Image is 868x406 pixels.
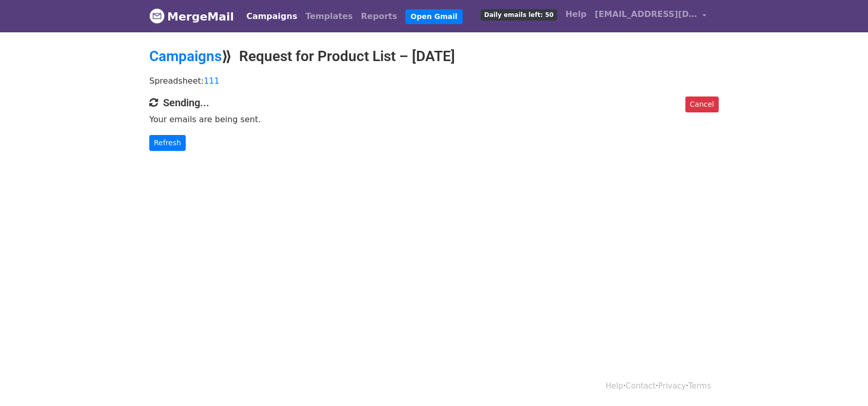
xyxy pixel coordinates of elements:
[149,48,719,65] h2: ⟫ Request for Product List – [DATE]
[301,6,357,27] a: Templates
[685,96,719,112] a: Cancel
[357,6,402,27] a: Reports
[149,96,719,109] h4: Sending...
[242,6,301,27] a: Campaigns
[405,9,462,24] a: Open Gmail
[477,4,561,25] a: Daily emails left: 50
[590,4,711,28] a: [EMAIL_ADDRESS][DOMAIN_NAME]
[204,76,220,86] a: 111
[149,114,719,125] p: Your emails are being sent.
[149,48,222,65] a: Campaigns
[149,6,234,27] a: MergeMail
[481,9,557,21] span: Daily emails left: 50
[561,4,590,25] a: Help
[658,381,686,391] a: Privacy
[149,8,165,24] img: MergeMail logo
[149,135,186,151] a: Refresh
[626,381,656,391] a: Contact
[595,8,697,21] span: [EMAIL_ADDRESS][DOMAIN_NAME]
[149,75,719,86] p: Spreadsheet:
[688,381,711,391] a: Terms
[606,381,623,391] a: Help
